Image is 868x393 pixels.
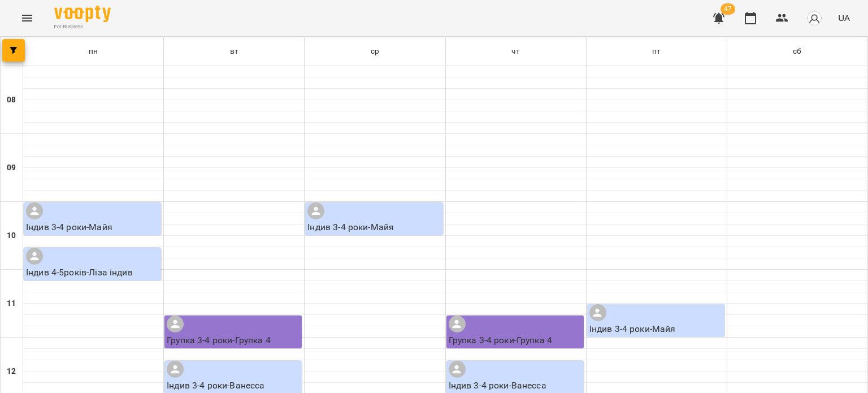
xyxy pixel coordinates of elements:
[89,45,98,58] h6: пн
[167,361,184,378] div: Вікторія
[449,379,584,392] p: Індив 3-4 роки - Ванесса
[834,7,854,28] button: UA
[806,10,822,26] img: avatar_s.png
[721,3,735,15] span: 47
[7,230,16,242] h6: 10
[167,379,302,392] p: Індив 3-4 роки - Ванесса
[54,23,111,31] span: For Business
[54,6,111,22] img: Voopty Logo
[589,322,724,336] p: Індив 3-4 роки - Майя
[449,334,584,347] p: Групка 3-4 роки - Групка 4
[26,248,43,265] div: Вікторія
[167,316,184,332] div: Вікторія
[26,221,161,234] p: Індив 3-4 роки - Майя
[511,45,519,58] h6: чт
[26,202,43,219] div: Вікторія
[838,12,850,24] span: UA
[652,45,661,58] h6: пт
[7,365,16,378] h6: 12
[7,162,16,174] h6: 09
[307,202,324,219] div: Вікторія
[449,316,466,332] div: Вікторія
[7,297,16,310] h6: 11
[449,361,466,378] div: Вікторія
[371,45,379,58] h6: ср
[307,221,442,234] p: Індив 3-4 роки - Майя
[167,334,302,347] p: Групка 3-4 роки - Групка 4
[14,5,41,32] button: Menu
[7,94,16,106] h6: 08
[589,304,606,321] div: Вікторія
[793,45,801,58] h6: сб
[26,266,161,279] p: Індив 4-5років - Ліза індив
[230,45,238,58] h6: вт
